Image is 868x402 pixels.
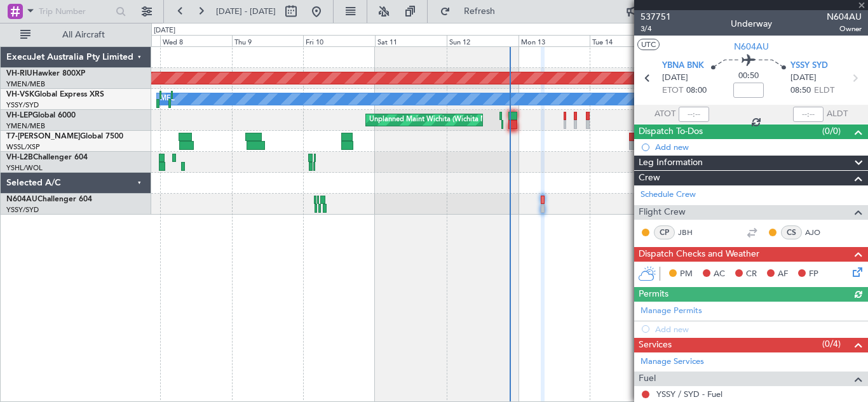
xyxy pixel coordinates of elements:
a: N604AUChallenger 604 [6,196,92,203]
span: YSSY SYD [790,60,828,72]
div: Sat 11 [375,35,447,46]
span: 08:00 [686,84,707,97]
span: PM [680,268,693,281]
span: AF [778,268,788,281]
a: YMEN/MEB [6,121,45,131]
a: VH-VSKGlobal Express XRS [6,91,104,98]
button: Refresh [434,1,510,22]
span: [DATE] [662,72,688,84]
a: YSSY / SYD - Fuel [656,389,722,399]
span: Fuel [639,372,656,386]
span: Refresh [453,7,506,16]
a: VH-L2BChallenger 604 [6,154,88,161]
span: Services [639,338,672,352]
button: All Aircraft [14,25,138,45]
a: VH-RIUHawker 800XP [6,70,85,77]
div: Tue 14 [590,35,661,46]
span: CR [746,268,757,281]
div: CS [781,225,802,239]
div: Unplanned Maint Wichita (Wichita Mid-continent) [369,111,527,130]
div: CP [654,225,675,239]
span: Owner [827,23,862,34]
div: MEL [160,90,175,109]
span: T7-[PERSON_NAME] [6,133,80,140]
a: T7-[PERSON_NAME]Global 7500 [6,133,123,140]
span: VH-VSK [6,91,34,98]
div: Thu 9 [232,35,304,46]
span: (0/0) [822,124,841,138]
span: ELDT [814,84,834,97]
span: Dispatch Checks and Weather [639,247,759,262]
span: [DATE] - [DATE] [216,6,276,17]
a: YSSY/SYD [6,100,39,110]
span: VH-L2B [6,154,33,161]
span: N604AU [6,196,37,203]
div: Add new [655,142,862,152]
span: FP [809,268,818,281]
span: All Aircraft [33,30,134,39]
input: Trip Number [39,2,112,21]
div: [DATE] [154,25,175,36]
span: ETOT [662,84,683,97]
span: 537751 [641,10,671,23]
span: N604AU [827,10,862,23]
span: 3/4 [641,23,671,34]
span: 00:50 [738,70,759,83]
div: Fri 10 [303,35,375,46]
span: Flight Crew [639,205,686,220]
a: YSHL/WOL [6,163,43,173]
div: Sun 12 [447,35,519,46]
a: JBH [678,227,707,238]
span: AC [714,268,725,281]
a: Schedule Crew [641,189,696,201]
a: Manage Services [641,356,704,368]
span: ALDT [827,108,848,121]
span: (0/4) [822,337,841,351]
span: VH-RIU [6,70,32,77]
span: [DATE] [790,72,817,84]
a: WSSL/XSP [6,142,40,152]
a: YMEN/MEB [6,79,45,89]
div: Mon 13 [519,35,590,46]
a: YSSY/SYD [6,205,39,215]
div: Wed 8 [160,35,232,46]
span: N604AU [734,40,769,53]
span: Crew [639,171,660,185]
button: UTC [637,39,660,50]
span: Leg Information [639,156,703,170]
span: Dispatch To-Dos [639,124,703,139]
div: Underway [731,17,772,30]
span: 08:50 [790,84,811,97]
span: YBNA BNK [662,60,704,72]
a: AJO [805,227,834,238]
span: ATOT [654,108,675,121]
span: VH-LEP [6,112,32,119]
a: VH-LEPGlobal 6000 [6,112,76,119]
